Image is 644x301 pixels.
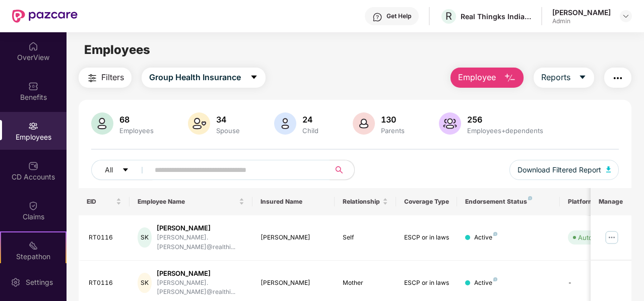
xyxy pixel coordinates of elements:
div: Platform Status [568,198,623,206]
div: RT0116 [89,278,122,288]
span: Employee Name [138,198,237,206]
button: Download Filtered Report [509,160,619,180]
img: svg+xml;base64,PHN2ZyB4bWxucz0iaHR0cDovL3d3dy53My5vcmcvMjAwMC9zdmciIHdpZHRoPSIyMSIgaGVpZ2h0PSIyMC... [28,240,38,251]
th: Relationship [335,188,396,215]
img: manageButton [604,229,620,246]
span: Employee [458,71,496,84]
div: Auto Verified [578,232,618,243]
div: [PERSON_NAME] [552,8,611,17]
img: svg+xml;base64,PHN2ZyBpZD0iU2V0dGluZy0yMHgyMCIgeG1sbnM9Imh0dHA6Ly93d3cudzMub3JnLzIwMDAvc3ZnIiB3aW... [11,277,21,287]
span: caret-down [122,166,129,174]
div: Active [474,233,497,243]
button: Group Health Insurancecaret-down [142,68,266,88]
div: Real Thingks India Private Limited [461,12,531,21]
img: svg+xml;base64,PHN2ZyBpZD0iQ2xhaW0iIHhtbG5zPSJodHRwOi8vd3d3LnczLm9yZy8yMDAwL3N2ZyIgd2lkdGg9IjIwIi... [28,201,38,211]
img: svg+xml;base64,PHN2ZyBpZD0iQmVuZWZpdHMiIHhtbG5zPSJodHRwOi8vd3d3LnczLm9yZy8yMDAwL3N2ZyIgd2lkdGg9Ij... [28,81,38,91]
th: Manage [591,188,631,215]
img: svg+xml;base64,PHN2ZyB4bWxucz0iaHR0cDovL3d3dy53My5vcmcvMjAwMC9zdmciIHdpZHRoPSIyNCIgaGVpZ2h0PSIyNC... [612,72,624,84]
span: search [330,166,349,174]
div: Admin [552,17,611,25]
th: Employee Name [130,188,252,215]
div: Active [474,278,497,288]
img: svg+xml;base64,PHN2ZyB4bWxucz0iaHR0cDovL3d3dy53My5vcmcvMjAwMC9zdmciIHdpZHRoPSI4IiBoZWlnaHQ9IjgiIH... [528,196,532,200]
img: svg+xml;base64,PHN2ZyBpZD0iRW1wbG95ZWVzIiB4bWxucz0iaHR0cDovL3d3dy53My5vcmcvMjAwMC9zdmciIHdpZHRoPS... [28,121,38,131]
span: caret-down [578,73,587,82]
span: R [445,10,452,22]
div: Get Help [387,12,411,20]
img: svg+xml;base64,PHN2ZyB4bWxucz0iaHR0cDovL3d3dy53My5vcmcvMjAwMC9zdmciIHhtbG5zOnhsaW5rPSJodHRwOi8vd3... [606,166,611,172]
img: svg+xml;base64,PHN2ZyBpZD0iSGVscC0zMngzMiIgeG1sbnM9Imh0dHA6Ly93d3cudzMub3JnLzIwMDAvc3ZnIiB3aWR0aD... [372,12,382,22]
div: Settings [23,277,56,287]
div: Self [343,233,388,243]
img: svg+xml;base64,PHN2ZyB4bWxucz0iaHR0cDovL3d3dy53My5vcmcvMjAwMC9zdmciIHhtbG5zOnhsaW5rPSJodHRwOi8vd3... [91,112,113,135]
img: svg+xml;base64,PHN2ZyB4bWxucz0iaHR0cDovL3d3dy53My5vcmcvMjAwMC9zdmciIHhtbG5zOnhsaW5rPSJodHRwOi8vd3... [274,112,296,135]
div: 34 [214,114,242,125]
span: Group Health Insurance [149,71,241,84]
div: Mother [343,278,388,288]
span: Filters [101,71,124,84]
span: Employees [84,42,150,57]
img: svg+xml;base64,PHN2ZyB4bWxucz0iaHR0cDovL3d3dy53My5vcmcvMjAwMC9zdmciIHhtbG5zOnhsaW5rPSJodHRwOi8vd3... [188,112,210,135]
img: svg+xml;base64,PHN2ZyB4bWxucz0iaHR0cDovL3d3dy53My5vcmcvMjAwMC9zdmciIHhtbG5zOnhsaW5rPSJodHRwOi8vd3... [353,112,375,135]
th: Coverage Type [396,188,458,215]
div: Spouse [214,127,242,135]
span: Relationship [343,198,380,206]
th: Insured Name [252,188,335,215]
div: [PERSON_NAME] [261,233,327,243]
div: Parents [379,127,407,135]
button: Employee [450,68,524,88]
img: svg+xml;base64,PHN2ZyB4bWxucz0iaHR0cDovL3d3dy53My5vcmcvMjAwMC9zdmciIHhtbG5zOnhsaW5rPSJodHRwOi8vd3... [439,112,461,135]
img: svg+xml;base64,PHN2ZyBpZD0iQ0RfQWNjb3VudHMiIGRhdGEtbmFtZT0iQ0QgQWNjb3VudHMiIHhtbG5zPSJodHRwOi8vd3... [28,161,38,171]
div: SK [138,273,151,293]
span: EID [87,198,114,206]
button: Allcaret-down [91,160,153,180]
div: Endorsement Status [465,198,551,206]
button: Filters [79,68,132,88]
img: svg+xml;base64,PHN2ZyB4bWxucz0iaHR0cDovL3d3dy53My5vcmcvMjAwMC9zdmciIHdpZHRoPSI4IiBoZWlnaHQ9IjgiIH... [493,232,497,236]
span: Reports [541,71,570,84]
div: 130 [379,114,407,125]
span: All [105,164,113,175]
div: ESCP or in laws [404,233,449,243]
div: [PERSON_NAME].[PERSON_NAME]@realthi... [157,233,245,252]
div: [PERSON_NAME] [157,223,245,233]
div: SK [138,227,151,248]
th: EID [79,188,130,215]
div: RT0116 [89,233,122,243]
img: New Pazcare Logo [12,10,78,23]
button: search [330,160,355,180]
img: svg+xml;base64,PHN2ZyB4bWxucz0iaHR0cDovL3d3dy53My5vcmcvMjAwMC9zdmciIHdpZHRoPSIyNCIgaGVpZ2h0PSIyNC... [86,72,98,84]
img: svg+xml;base64,PHN2ZyB4bWxucz0iaHR0cDovL3d3dy53My5vcmcvMjAwMC9zdmciIHdpZHRoPSI4IiBoZWlnaHQ9IjgiIH... [493,277,497,281]
div: [PERSON_NAME] [157,269,245,278]
div: Employees+dependents [465,127,545,135]
div: 24 [300,114,320,125]
div: Employees [117,127,156,135]
div: 68 [117,114,156,125]
span: Download Filtered Report [518,164,601,175]
div: 256 [465,114,545,125]
div: Stepathon [1,252,66,262]
div: [PERSON_NAME] [261,278,327,288]
img: svg+xml;base64,PHN2ZyBpZD0iSG9tZSIgeG1sbnM9Imh0dHA6Ly93d3cudzMub3JnLzIwMDAvc3ZnIiB3aWR0aD0iMjAiIG... [28,41,38,51]
div: ESCP or in laws [404,278,449,288]
div: Child [300,127,320,135]
button: Reportscaret-down [534,68,594,88]
img: svg+xml;base64,PHN2ZyB4bWxucz0iaHR0cDovL3d3dy53My5vcmcvMjAwMC9zdmciIHhtbG5zOnhsaW5rPSJodHRwOi8vd3... [504,72,516,84]
div: [PERSON_NAME].[PERSON_NAME]@realthi... [157,278,245,297]
img: svg+xml;base64,PHN2ZyBpZD0iRHJvcGRvd24tMzJ4MzIiIHhtbG5zPSJodHRwOi8vd3d3LnczLm9yZy8yMDAwL3N2ZyIgd2... [622,12,630,20]
span: caret-down [250,73,258,82]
